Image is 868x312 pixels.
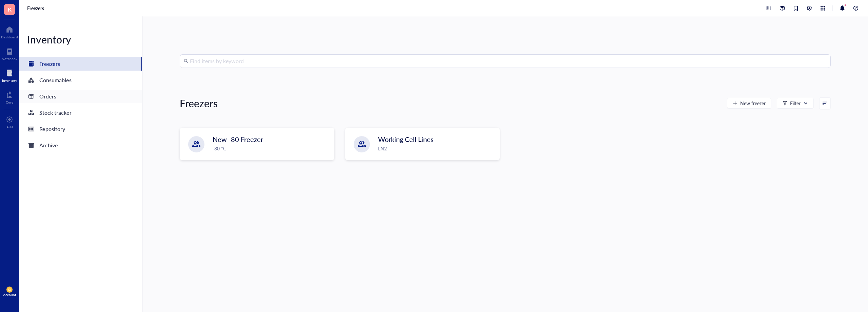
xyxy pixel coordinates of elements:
[19,73,142,87] a: Consumables
[2,57,17,61] div: Notebook
[8,5,12,14] span: K
[1,24,18,39] a: Dashboard
[740,100,766,106] span: New freezer
[39,59,60,69] div: Freezers
[6,100,13,104] div: Core
[790,99,801,107] div: Filter
[19,90,142,103] a: Orders
[3,293,16,297] div: Account
[39,124,65,134] div: Repository
[39,75,72,85] div: Consumables
[6,125,13,129] div: Add
[27,5,45,11] a: Freezers
[19,106,142,120] a: Stock tracker
[2,68,17,82] a: Inventory
[213,145,330,152] div: -80 °C
[180,96,218,110] div: Freezers
[19,122,142,136] a: Repository
[727,98,771,109] button: New freezer
[39,108,72,117] div: Stock tracker
[378,145,495,152] div: LN2
[213,134,263,144] span: New -80 Freezer
[2,78,17,82] div: Inventory
[1,35,18,39] div: Dashboard
[39,141,58,150] div: Archive
[8,288,11,292] span: SJ
[378,134,434,144] span: Working Cell Lines
[6,89,13,104] a: Core
[19,139,142,152] a: Archive
[39,92,56,101] div: Orders
[2,46,17,61] a: Notebook
[19,57,142,71] a: Freezers
[19,33,142,46] div: Inventory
